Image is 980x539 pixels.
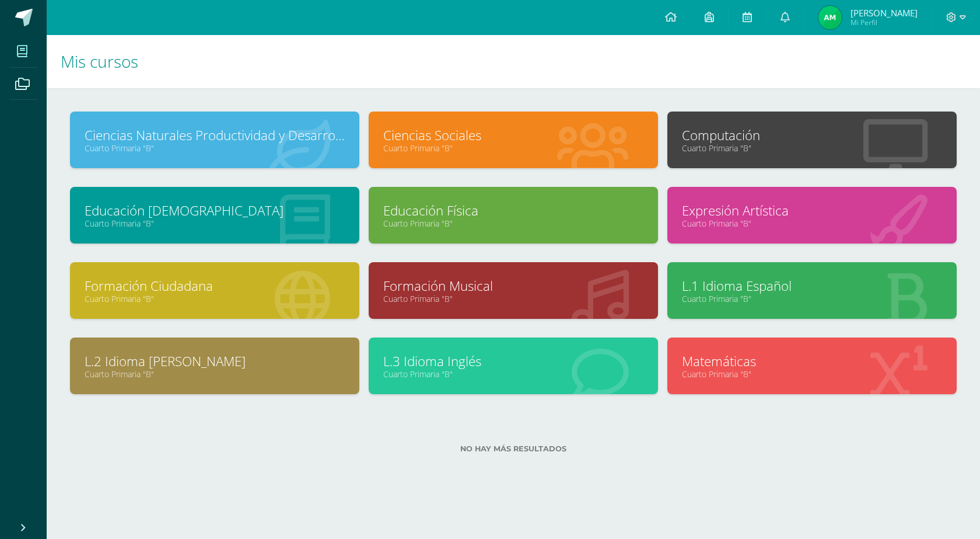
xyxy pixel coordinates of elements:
a: L.3 Idioma Inglés [383,352,643,370]
a: Cuarto Primaria "B" [383,368,643,380]
a: Computación [682,126,942,144]
span: [PERSON_NAME] [850,7,918,19]
a: Educación Física [383,201,643,220]
a: Cuarto Primaria "B" [682,142,942,154]
a: Formación Ciudadana [85,277,345,295]
a: Cuarto Primaria "B" [85,218,345,229]
a: Ciencias Sociales [383,126,643,144]
a: Cuarto Primaria "B" [85,142,345,154]
a: L.2 Idioma [PERSON_NAME] [85,352,345,370]
a: Ciencias Naturales Productividad y Desarrollo [85,126,345,144]
a: Cuarto Primaria "B" [383,293,643,304]
a: Cuarto Primaria "B" [383,142,643,154]
a: L.1 Idioma Español [682,277,942,295]
a: Cuarto Primaria "B" [682,218,942,229]
a: Educación [DEMOGRAPHIC_DATA] [85,201,345,220]
a: Matemáticas [682,352,942,370]
a: Cuarto Primaria "B" [682,293,942,304]
a: Formación Musical [383,277,643,295]
a: Cuarto Primaria "B" [85,368,345,380]
label: No hay más resultados [70,444,957,453]
a: Cuarto Primaria "B" [383,218,643,229]
a: Cuarto Primaria "B" [682,368,942,380]
span: Mi Perfil [850,18,918,27]
a: Expresión Artística [682,201,942,220]
span: Mis cursos [61,50,138,72]
img: d008e14da4335a55458537c11dffbc5e.png [818,6,842,29]
a: Cuarto Primaria "B" [85,293,345,304]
